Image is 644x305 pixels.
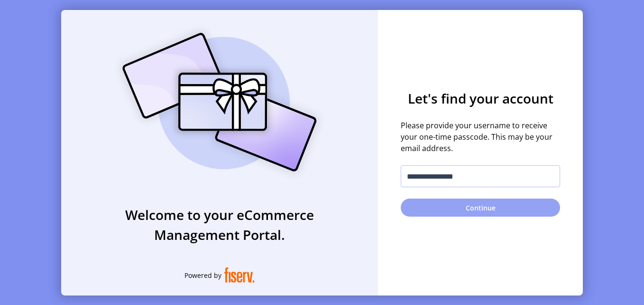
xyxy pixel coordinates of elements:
[184,270,221,280] span: Powered by
[61,205,378,245] h3: Welcome to your eCommerce Management Portal.
[401,199,560,217] button: Continue
[108,22,331,182] img: card_Illustration.svg
[401,120,560,154] span: Please provide your username to receive your one-time passcode. This may be your email address.
[401,88,560,108] h3: Let's find your account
